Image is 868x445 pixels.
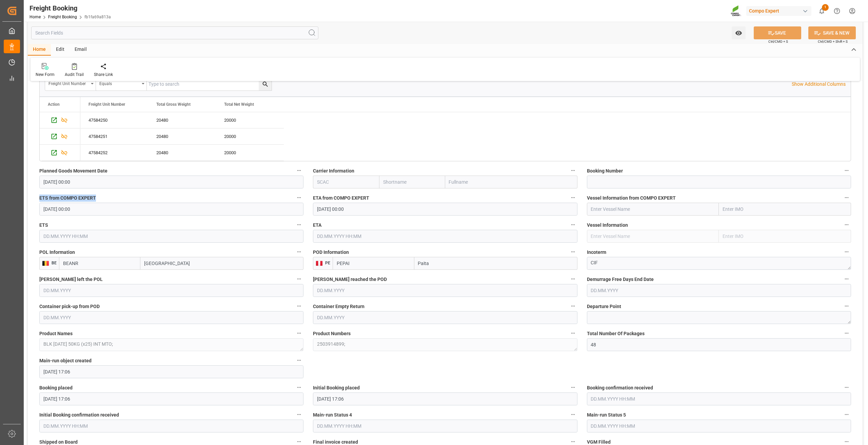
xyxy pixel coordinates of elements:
[40,112,80,128] div: Press SPACE to select this row.
[587,203,719,216] input: Enter Vessel Name
[569,193,577,202] button: ETA from COMPO EXPERT
[147,78,272,90] input: Type to search
[59,257,140,270] input: Enter Locode
[295,383,303,392] button: Booking placed
[39,284,303,297] input: DD.MM.YYYY
[829,3,845,19] button: Help Center
[333,257,414,270] input: Enter Locode
[746,6,811,16] div: Compo Expert
[323,261,330,265] span: PE
[587,195,676,202] span: Vessel Information from COMPO EXPERT
[140,257,303,270] input: Enter Port Name
[216,128,284,144] div: 20000
[48,15,77,19] a: Freight Booking
[313,284,577,297] input: DD.MM.YYYY
[792,81,846,88] p: Show Additional Columns
[587,384,653,391] span: Booking confirmation received
[569,329,577,338] button: Product Numbers
[313,176,379,188] input: SCAC
[51,44,70,56] div: Edit
[313,276,387,283] span: [PERSON_NAME] reached the POD
[313,222,321,229] span: ETA
[587,284,851,297] input: DD.MM.YYYY
[295,329,303,338] button: Product Names
[587,276,654,283] span: Demurrage Free Days End Date
[842,329,851,338] button: Total Number Of Packages
[313,230,577,243] input: DD.MM.YYYY HH:MM
[313,303,364,310] span: Container Empty Return
[29,15,41,19] a: Home
[569,166,577,175] button: Carrier Information
[379,176,445,188] input: Shortname
[39,311,303,324] input: DD.MM.YYYY
[569,247,577,256] button: POD Information
[39,384,73,391] span: Booking placed
[316,261,323,266] img: country
[45,78,96,90] button: open menu
[39,330,73,337] span: Product Names
[842,410,851,419] button: Main-run Status 5
[28,44,51,56] div: Home
[313,195,369,202] span: ETA from COMPO EXPERT
[313,249,349,256] span: POD Information
[39,392,303,405] input: DD.MM.YYYY HH:MM
[295,193,303,202] button: ETS from COMPO EXPERT
[842,247,851,256] button: Incoterm
[39,365,303,378] input: DD.MM.YYYY HH:MM
[39,167,107,175] span: Planned Goods Movement Date
[313,384,360,391] span: Initial Booking placed
[31,26,318,39] input: Search Fields
[29,3,111,13] div: Freight Booking
[40,145,80,161] div: Press SPACE to select this row.
[587,249,606,256] span: Incoterm
[587,330,645,337] span: Total Number Of Packages
[587,420,851,432] input: DD.MM.YYYY HH:MM
[39,357,92,364] span: Main-run object created
[148,128,216,144] div: 20480
[587,392,851,405] input: DD.MM.YYYY HH:MM
[88,102,125,107] span: Freight Unit Number
[39,249,75,256] span: POL Information
[587,230,719,243] input: Enter Vessel Name
[39,411,119,419] span: Initial Booking confirmation received
[80,112,284,128] div: Press SPACE to select this row.
[94,72,113,78] div: Share Link
[295,166,303,175] button: Planned Goods Movement Date
[148,112,216,128] div: 20480
[259,78,272,90] button: search button
[80,112,148,128] div: 47584250
[80,128,284,145] div: Press SPACE to select this row.
[313,420,577,432] input: DD.MM.YYYY HH:MM
[313,311,577,324] input: DD.MM.YYYY
[39,222,48,229] span: ETS
[842,193,851,202] button: Vessel Information from COMPO EXPERT
[818,39,848,44] span: Ctrl/CMD + Shift + S
[414,257,577,270] input: Enter Port Name
[48,79,88,87] div: Freight Unit Number
[96,78,147,90] button: open menu
[569,410,577,419] button: Main-run Status 4
[39,176,303,188] input: DD.MM.YYYY HH:MM
[569,302,577,310] button: Container Empty Return
[313,338,577,351] textarea: 2503914899;
[39,303,100,310] span: Container pick-up from POD
[768,39,788,44] span: Ctrl/CMD + S
[587,411,626,419] span: Main-run Status 5
[313,330,351,337] span: Product Numbers
[39,420,303,432] input: DD.MM.YYYY HH:MM
[295,220,303,229] button: ETS
[842,166,851,175] button: Booking Number
[39,276,103,283] span: [PERSON_NAME] left the POL
[216,112,284,128] div: 20000
[842,220,851,229] button: Vessel Information
[569,275,577,283] button: [PERSON_NAME] reached the POD
[842,302,851,310] button: Departure Point
[731,5,742,17] img: Screenshot%202023-09-29%20at%2010.02.21.png_1712312052.png
[80,145,148,161] div: 47584252
[156,102,191,107] span: Total Gross Weight
[808,26,856,39] button: SAVE & NEW
[295,247,303,256] button: POL Information
[754,26,801,39] button: SAVE
[295,410,303,419] button: Initial Booking confirmation received
[49,261,57,265] span: BE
